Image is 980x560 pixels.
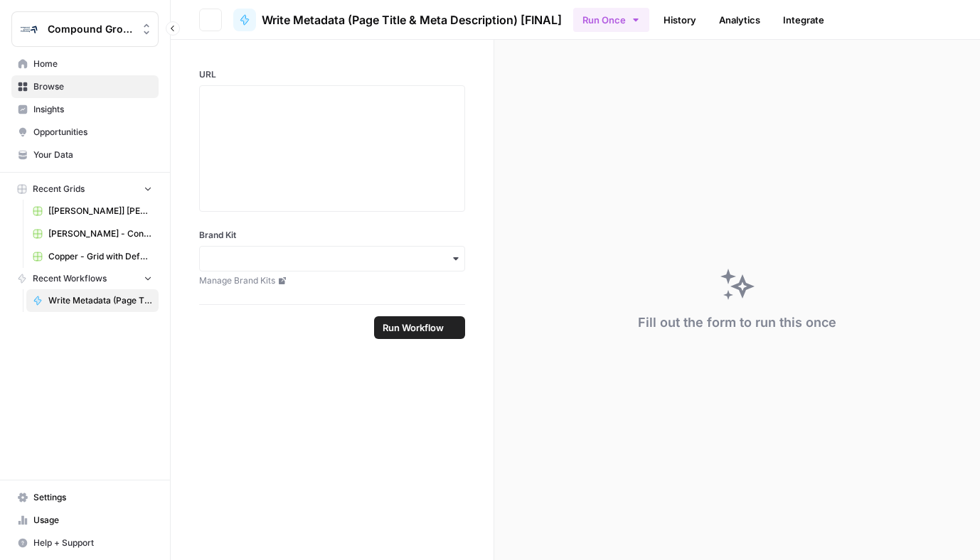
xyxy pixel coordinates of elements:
[638,313,836,333] div: Fill out the form to run this once
[33,149,152,161] span: Your Data
[33,491,152,504] span: Settings
[383,321,444,335] span: Run Workflow
[33,103,152,116] span: Insights
[26,245,159,268] a: Copper - Grid with Default Power Agents [FINAL]
[199,229,465,242] label: Brand Kit
[11,509,159,532] a: Usage
[710,9,769,31] a: Analytics
[11,486,159,509] a: Settings
[48,250,152,263] span: Copper - Grid with Default Power Agents [FINAL]
[573,8,649,32] button: Run Once
[33,183,85,195] span: Recent Grids
[233,9,562,31] a: Write Metadata (Page Title & Meta Description) [FINAL]
[199,274,465,287] a: Manage Brand Kits
[11,53,159,75] a: Home
[26,222,159,245] a: [PERSON_NAME] - Content Producton with Custom Workflows [FINAL]
[11,121,159,144] a: Opportunities
[48,227,152,240] span: [PERSON_NAME] - Content Producton with Custom Workflows [FINAL]
[11,532,159,554] button: Help + Support
[655,9,705,31] a: History
[11,178,159,200] button: Recent Grids
[11,98,159,121] a: Insights
[33,272,107,285] span: Recent Workflows
[33,126,152,139] span: Opportunities
[774,9,833,31] a: Integrate
[33,80,152,93] span: Browse
[33,537,152,549] span: Help + Support
[26,289,159,312] a: Write Metadata (Page Title & Meta Description) [FINAL]
[11,75,159,98] a: Browse
[16,16,42,42] img: Compound Growth Logo
[48,22,134,36] span: Compound Growth
[26,200,159,222] a: [[PERSON_NAME]] [PERSON_NAME] - SEO Page Optimization Deliverables [FINAL]
[199,68,465,81] label: URL
[262,11,562,28] span: Write Metadata (Page Title & Meta Description) [FINAL]
[33,58,152,70] span: Home
[374,316,465,339] button: Run Workflow
[11,268,159,289] button: Recent Workflows
[11,144,159,166] a: Your Data
[33,514,152,527] span: Usage
[48,205,152,217] span: [[PERSON_NAME]] [PERSON_NAME] - SEO Page Optimization Deliverables [FINAL]
[48,294,152,307] span: Write Metadata (Page Title & Meta Description) [FINAL]
[11,11,159,47] button: Workspace: Compound Growth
